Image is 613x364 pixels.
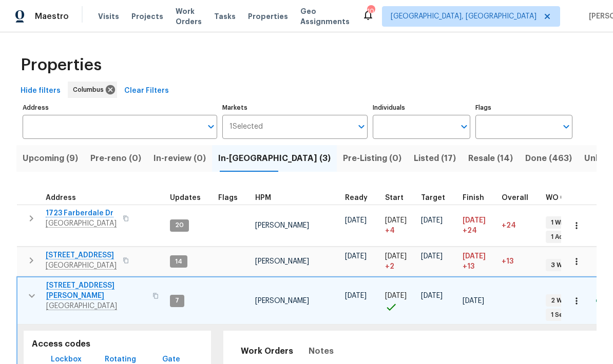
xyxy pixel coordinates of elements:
div: Target renovation project end date [421,194,454,201]
label: Markets [222,105,368,111]
span: Pre-reno (0) [90,151,141,166]
span: [DATE] [345,217,367,224]
span: [DATE] [421,253,443,260]
h5: Access codes [32,339,203,350]
span: [DATE] [421,292,443,299]
label: Address [23,105,217,111]
span: Overall [502,194,528,201]
span: +24 [463,226,477,236]
td: Project started on time [381,277,417,324]
span: [PERSON_NAME] [255,258,309,265]
span: Properties [248,11,288,22]
span: Listed (17) [414,151,456,166]
button: Hide filters [16,82,65,100]
div: 10 [367,6,374,16]
span: Done (463) [525,151,572,166]
span: Work Orders [176,6,202,27]
button: Open [204,119,218,134]
div: Earliest renovation start date (first business day after COE or Checkout) [345,194,377,201]
span: In-review (0) [154,151,206,166]
span: Maestro [35,11,69,22]
div: Actual renovation start date [385,194,413,201]
span: Tasks [214,13,236,20]
div: Projected renovation finish date [463,194,493,201]
span: Notes [309,344,334,358]
span: Projects [131,11,163,22]
span: Resale (14) [468,151,513,166]
span: [DATE] [463,253,486,260]
span: 1 Selected [229,123,263,131]
span: + 2 [385,261,394,272]
span: +24 [502,222,516,229]
span: [DATE] [463,217,486,224]
span: Address [46,194,76,201]
span: Upcoming (9) [23,151,78,166]
td: Project started 4 days late [381,205,417,247]
label: Flags [475,105,572,111]
span: + 4 [385,226,395,236]
span: [DATE] [345,292,367,299]
td: Project started 2 days late [381,247,417,276]
span: Visits [98,11,119,22]
span: [DATE] [345,253,367,260]
span: 1 WIP [547,218,570,227]
span: [DATE] [385,253,407,260]
span: Pre-Listing (0) [343,151,401,166]
span: 7 [171,296,183,305]
span: 3 WIP [547,261,571,270]
span: [PERSON_NAME] [255,297,309,305]
span: +13 [502,258,513,265]
button: Open [354,119,369,134]
span: Ready [345,194,368,201]
td: 24 day(s) past target finish date [497,205,542,247]
span: Clear Filters [124,85,169,97]
span: HPM [255,194,271,201]
td: 13 day(s) past target finish date [497,247,542,276]
span: +13 [463,261,474,272]
span: Properties [21,60,102,70]
span: WO Completion [546,194,602,201]
span: Start [385,194,404,201]
span: [DATE] [421,217,443,224]
label: Individuals [373,105,470,111]
span: 2 WIP [547,296,571,305]
span: Finish [463,194,484,201]
button: Open [559,119,573,134]
span: In-[GEOGRAPHIC_DATA] (3) [218,151,331,166]
span: Columbus [73,85,108,95]
span: Geo Assignments [300,6,350,27]
span: [PERSON_NAME] [255,222,309,229]
div: Days past target finish date [502,194,538,201]
span: Target [421,194,445,201]
span: 14 [171,257,186,266]
div: Columbus [68,82,117,98]
span: Flags [218,194,238,201]
span: 20 [171,221,188,230]
span: Work Orders [241,344,293,358]
span: [GEOGRAPHIC_DATA], [GEOGRAPHIC_DATA] [391,11,537,22]
td: Scheduled to finish 24 day(s) late [458,205,497,247]
span: [DATE] [385,217,407,224]
span: [DATE] [463,297,484,305]
td: Scheduled to finish 13 day(s) late [458,247,497,276]
span: Updates [170,194,201,201]
span: [DATE] [385,292,407,299]
button: Open [457,119,471,134]
button: Clear Filters [120,82,173,100]
span: 1 Sent [547,311,574,319]
span: 1 Accepted [547,233,590,241]
span: Hide filters [21,85,61,97]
